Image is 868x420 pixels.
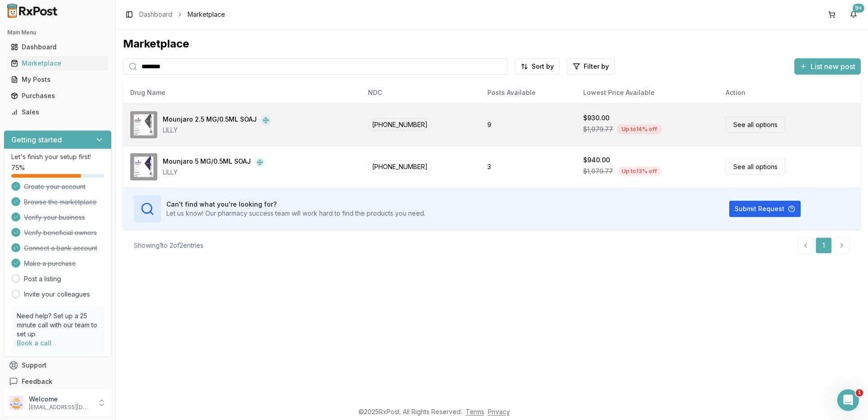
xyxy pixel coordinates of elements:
img: Mounjaro 2.5 MG/0.5ML SOAJ [130,111,157,138]
a: 1 [816,237,832,254]
button: Sort by [515,58,560,75]
h2: Main Menu [7,29,108,36]
a: Terms [466,408,484,415]
a: My Posts [7,71,108,88]
th: Posts Available [480,82,576,104]
a: Purchases [7,88,108,104]
button: 9+ [846,7,861,22]
th: Drug Name [123,82,361,104]
div: Marketplace [123,37,861,51]
button: List new post [794,58,861,75]
button: Sales [4,105,112,119]
div: Sales [11,108,104,117]
p: Let us know! Our pharmacy success team will work hard to find the products you need. [166,209,425,218]
div: Mounjaro 2.5 MG/0.5ML SOAJ [163,115,257,126]
td: 3 [480,146,576,188]
th: NDC [361,82,480,104]
div: My Posts [11,75,104,84]
a: Dashboard [7,39,108,55]
a: Privacy [488,408,510,415]
div: $940.00 [583,156,610,165]
th: Lowest Price Available [576,82,718,104]
span: 75 % [11,163,25,172]
span: Make a purchase [24,259,76,268]
button: Dashboard [4,40,112,54]
div: LILLY [163,126,271,135]
p: [EMAIL_ADDRESS][DOMAIN_NAME] [29,404,92,411]
div: Showing 1 to 2 of 2 entries [134,241,203,250]
nav: breadcrumb [139,10,225,19]
a: See all options [726,117,785,132]
img: RxPost Logo [4,4,61,18]
span: Sort by [532,62,554,71]
button: Submit Request [729,201,801,217]
span: Browse the marketplace [24,198,97,207]
div: LILLY [163,168,265,177]
span: Filter by [584,62,609,71]
div: Purchases [11,91,104,100]
h3: Can't find what you're looking for? [166,200,425,209]
iframe: Intercom live chat [837,389,859,411]
button: Purchases [4,89,112,103]
span: Verify your business [24,213,85,222]
th: Action [718,82,861,104]
h3: Getting started [11,134,62,145]
a: Invite your colleagues [24,290,90,299]
span: [PHONE_NUMBER] [368,118,432,131]
div: Marketplace [11,59,104,68]
a: Book a call [17,339,52,347]
span: Verify beneficial owners [24,228,97,237]
p: Let's finish your setup first! [11,152,104,161]
button: My Posts [4,72,112,87]
button: Feedback [4,373,112,390]
span: 1 [856,389,863,396]
td: 9 [480,104,576,146]
button: Marketplace [4,56,112,71]
img: User avatar [9,396,24,410]
p: Need help? Set up a 25 minute call with our team to set up. [17,311,99,339]
div: 9+ [853,4,864,13]
a: List new post [794,63,861,72]
span: Marketplace [188,10,225,19]
a: See all options [726,159,785,175]
a: Sales [7,104,108,120]
span: $1,079.77 [583,167,613,176]
div: Up to 13 % off [617,166,662,176]
p: Welcome [29,395,92,404]
div: $930.00 [583,113,609,123]
div: Mounjaro 5 MG/0.5ML SOAJ [163,157,251,168]
a: Dashboard [139,10,172,19]
div: Up to 14 % off [617,124,662,134]
nav: pagination [797,237,850,254]
span: Connect a bank account [24,244,97,253]
button: Filter by [567,58,615,75]
span: Feedback [22,377,52,386]
span: List new post [811,61,855,72]
a: Marketplace [7,55,108,71]
span: Create your account [24,182,85,191]
button: Support [4,357,112,373]
a: Post a listing [24,274,61,283]
div: Dashboard [11,42,104,52]
span: [PHONE_NUMBER] [368,160,432,173]
span: $1,079.77 [583,125,613,134]
img: Mounjaro 5 MG/0.5ML SOAJ [130,153,157,180]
